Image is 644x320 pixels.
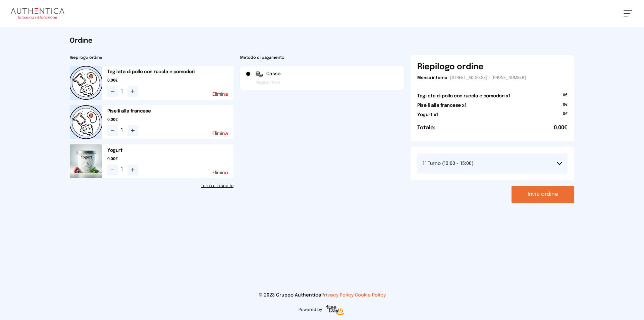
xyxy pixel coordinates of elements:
span: Powered by [299,307,322,313]
p: © 2023 Gruppo Authentica [11,292,633,299]
span: Mensa interna [417,76,447,80]
span: 0.00€ [107,156,233,162]
h6: Totale: [417,124,435,132]
h2: Yogurt x1 [417,111,438,118]
button: Elimina [212,92,228,97]
p: - [STREET_ADDRESS] - [PHONE_NUMBER] [417,75,568,81]
button: Elimina [212,131,228,136]
h2: Yogurt [107,147,233,154]
img: logo.8f33a47.png [11,8,64,19]
span: 1 [121,127,125,135]
a: Cookie Policy [355,293,386,298]
span: 0€ [563,93,568,102]
a: Privacy Policy [321,293,354,298]
span: 0.00€ [107,78,233,83]
img: media [70,144,102,178]
h2: Piselli alla francese x1 [417,102,466,109]
h1: Ordine [70,36,574,46]
img: logo-freeday.3e08031.png [325,304,346,317]
img: placeholder-product.5564ca1.png [70,105,102,139]
span: 1 [121,87,125,95]
span: 0€ [563,111,568,121]
button: Invia ordine [512,186,574,203]
span: 1 [121,166,125,174]
h2: Metodo di pagamento [240,55,404,60]
img: placeholder-product.5564ca1.png [70,66,102,100]
button: Elimina [212,171,228,175]
span: 0.00€ [107,117,233,123]
span: Cassa [266,71,281,77]
h2: Tagliata di pollo con rucola e pomodori [107,68,233,75]
span: Paga al ritiro [256,80,280,85]
h2: Riepilogo ordine [70,55,233,60]
h2: Piselli alla francese [107,108,233,115]
span: 1° Turno (13:00 - 15:00) [423,161,473,166]
h2: Tagliata di pollo con rucola e pomodori x1 [417,93,510,99]
a: Torna alla scelta [70,183,233,189]
span: 0.00€ [554,124,568,132]
span: 0€ [563,102,568,111]
button: 1° Turno (13:00 - 15:00) [417,153,568,174]
h6: Riepilogo ordine [417,62,484,73]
